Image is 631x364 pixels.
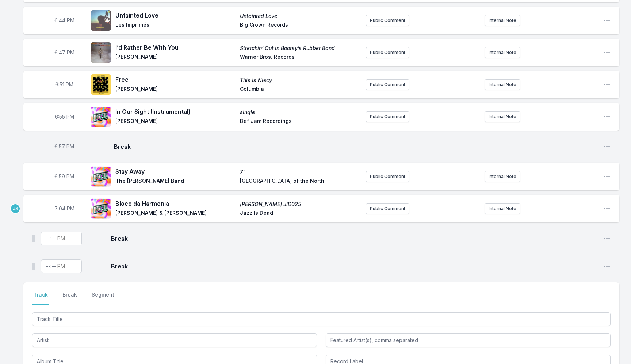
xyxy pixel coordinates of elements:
img: Drag Handle [32,235,35,242]
img: This Is Niecy [91,74,111,95]
span: Timestamp [54,143,74,150]
span: Stretchin’ Out in Bootsy’s Rubber Band [240,44,360,52]
span: Stay Away [115,167,236,176]
button: Open playlist item options [603,143,611,150]
button: Break [61,291,79,305]
img: Untainted Love [91,10,111,31]
span: Def Jam Recordings [240,117,360,126]
button: Public Comment [366,203,409,214]
button: Public Comment [366,47,409,58]
button: Open playlist item options [603,81,611,88]
button: Open playlist item options [603,205,611,212]
button: Public Comment [366,171,409,182]
img: Drag Handle [32,263,35,270]
span: Timestamp [54,49,74,56]
span: single [240,109,360,116]
span: In Our Sight (Instrumental) [115,107,236,116]
span: [PERSON_NAME] & [PERSON_NAME] [115,209,236,218]
span: 7" [240,169,360,176]
span: Columbia [240,85,360,94]
span: [PERSON_NAME] [115,53,236,62]
span: Timestamp [54,205,74,212]
span: The [PERSON_NAME] Band [115,177,236,186]
input: Featured Artist(s), comma separated [326,333,611,347]
span: Timestamp [55,81,73,88]
span: Free [115,75,236,84]
button: Internal Note [485,203,520,214]
span: [PERSON_NAME] JID025 [240,201,360,208]
span: Timestamp [55,113,74,120]
button: Internal Note [485,171,520,182]
span: Timestamp [54,173,74,180]
input: Track Title [32,312,611,326]
button: Internal Note [485,79,520,90]
span: Untainted Love [240,12,360,20]
button: Open playlist item options [603,263,611,270]
img: single [91,107,111,127]
span: Break [111,234,597,243]
span: This Is Niecy [240,77,360,84]
button: Open playlist item options [603,17,611,24]
button: Track [32,291,49,305]
button: Public Comment [366,15,409,26]
span: Break [111,262,597,271]
p: Jeremy Sole [10,204,20,214]
img: Carlos Dafé JID025 [91,198,111,219]
img: Stretchin’ Out in Bootsy’s Rubber Band [91,42,111,63]
span: Les Imprimés [115,21,236,30]
span: [PERSON_NAME] [115,85,236,94]
span: Big Crown Records [240,21,360,30]
span: [PERSON_NAME] [115,117,236,126]
input: Timestamp [41,259,82,273]
span: Warner Bros. Records [240,53,360,62]
img: 7" [91,166,111,187]
button: Public Comment [366,111,409,122]
button: Segment [90,291,116,305]
span: Break [114,142,597,151]
button: Public Comment [366,79,409,90]
span: [GEOGRAPHIC_DATA] of the North [240,177,360,186]
button: Open playlist item options [603,113,611,120]
button: Open playlist item options [603,49,611,56]
button: Open playlist item options [603,235,611,242]
span: Untainted Love [115,11,236,20]
span: Bloco da Harmonia [115,199,236,208]
input: Artist [32,333,317,347]
button: Internal Note [485,111,520,122]
button: Internal Note [485,15,520,26]
button: Internal Note [485,47,520,58]
button: Open playlist item options [603,173,611,180]
span: Timestamp [54,17,74,24]
span: Jazz Is Dead [240,209,360,218]
span: I’d Rather Be With You [115,43,236,52]
input: Timestamp [41,232,82,245]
